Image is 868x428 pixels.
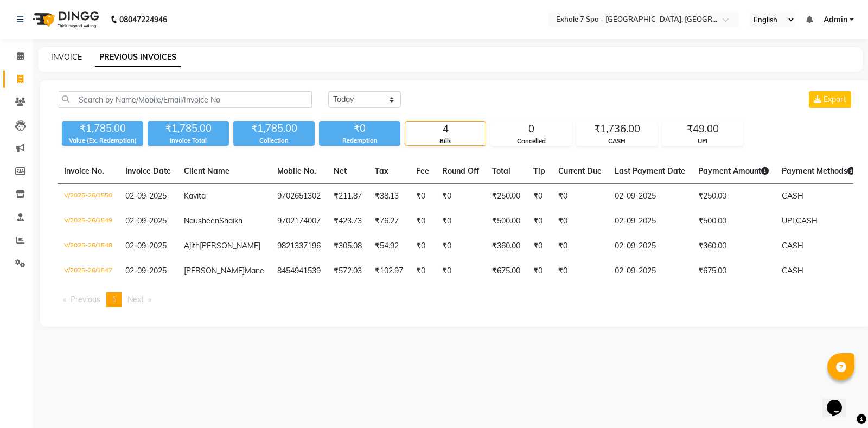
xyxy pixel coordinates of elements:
[782,266,803,276] span: CASH
[319,136,400,145] div: Redemption
[822,385,857,417] iframe: chat widget
[327,259,368,284] td: ₹572.03
[368,234,410,259] td: ₹54.92
[577,137,657,146] div: CASH
[824,94,846,104] span: Export
[692,184,775,209] td: ₹250.00
[436,209,486,234] td: ₹0
[62,121,143,136] div: ₹1,785.00
[491,122,571,137] div: 0
[486,234,527,259] td: ₹360.00
[95,48,181,67] a: PREVIOUS INVOICES
[492,166,510,176] span: Total
[405,137,486,146] div: Bills
[527,209,552,234] td: ₹0
[410,234,436,259] td: ₹0
[125,191,167,201] span: 02-09-2025
[119,4,167,35] b: 08047224946
[782,191,803,201] span: CASH
[368,259,410,284] td: ₹102.97
[491,137,571,146] div: Cancelled
[271,259,327,284] td: 8454941539
[125,166,171,176] span: Invoice Date
[405,122,486,137] div: 4
[58,184,119,209] td: V/2025-26/1550
[184,191,206,201] span: Kavita
[368,209,410,234] td: ₹76.27
[436,184,486,209] td: ₹0
[608,209,692,234] td: 02-09-2025
[319,121,400,136] div: ₹0
[271,234,327,259] td: 9821337196
[662,122,743,137] div: ₹49.00
[62,136,143,145] div: Value (Ex. Redemption)
[368,184,410,209] td: ₹38.13
[200,241,260,251] span: [PERSON_NAME]
[148,136,229,145] div: Invoice Total
[233,136,315,145] div: Collection
[58,292,853,307] nav: Pagination
[533,166,545,176] span: Tip
[410,209,436,234] td: ₹0
[71,295,100,304] span: Previous
[184,166,229,176] span: Client Name
[58,234,119,259] td: V/2025-26/1548
[608,259,692,284] td: 02-09-2025
[125,241,167,251] span: 02-09-2025
[58,259,119,284] td: V/2025-26/1547
[28,4,102,35] img: logo
[184,216,219,226] span: Nausheen
[527,184,552,209] td: ₹0
[486,184,527,209] td: ₹250.00
[334,166,347,176] span: Net
[486,209,527,234] td: ₹500.00
[552,209,608,234] td: ₹0
[271,209,327,234] td: 9702174007
[608,234,692,259] td: 02-09-2025
[608,184,692,209] td: 02-09-2025
[552,234,608,259] td: ₹0
[796,216,818,226] span: CASH
[442,166,479,176] span: Round Off
[782,241,803,251] span: CASH
[436,259,486,284] td: ₹0
[219,216,242,226] span: Shaikh
[782,166,855,176] span: Payment Methods
[558,166,602,176] span: Current Due
[552,184,608,209] td: ₹0
[184,241,200,251] span: Ajith
[51,52,82,62] a: INVOICE
[486,259,527,284] td: ₹675.00
[692,259,775,284] td: ₹675.00
[527,259,552,284] td: ₹0
[416,166,429,176] span: Fee
[782,216,796,226] span: UPI,
[127,295,144,304] span: Next
[245,266,264,276] span: Mane
[552,259,608,284] td: ₹0
[112,295,116,304] span: 1
[698,166,769,176] span: Payment Amount
[436,234,486,259] td: ₹0
[277,166,316,176] span: Mobile No.
[809,91,851,108] button: Export
[271,184,327,209] td: 9702651302
[375,166,388,176] span: Tax
[184,266,245,276] span: [PERSON_NAME]
[615,166,685,176] span: Last Payment Date
[410,259,436,284] td: ₹0
[233,121,315,136] div: ₹1,785.00
[125,216,167,226] span: 02-09-2025
[692,234,775,259] td: ₹360.00
[692,209,775,234] td: ₹500.00
[58,209,119,234] td: V/2025-26/1549
[662,137,743,146] div: UPI
[410,184,436,209] td: ₹0
[824,14,847,25] span: Admin
[148,121,229,136] div: ₹1,785.00
[125,266,167,276] span: 02-09-2025
[327,184,368,209] td: ₹211.87
[64,166,104,176] span: Invoice No.
[577,122,657,137] div: ₹1,736.00
[527,234,552,259] td: ₹0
